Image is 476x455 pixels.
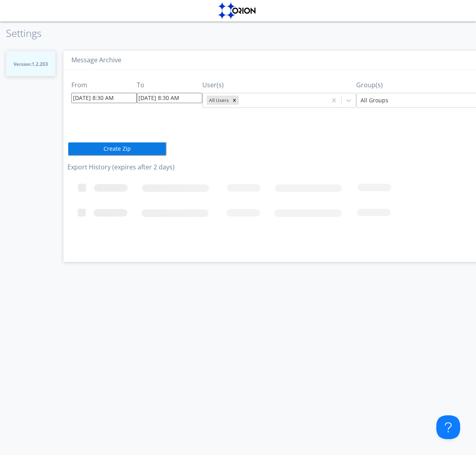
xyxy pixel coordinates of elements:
button: Create Zip [67,142,167,156]
button: Version:1.2.203 [6,51,56,77]
div: Remove All Users [230,96,239,105]
h3: From [71,82,137,89]
iframe: Toggle Customer Support [436,415,460,439]
h3: User(s) [202,82,356,89]
div: All Users [207,96,230,105]
span: Version: 1.2.203 [13,61,48,67]
h3: To [137,82,202,89]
